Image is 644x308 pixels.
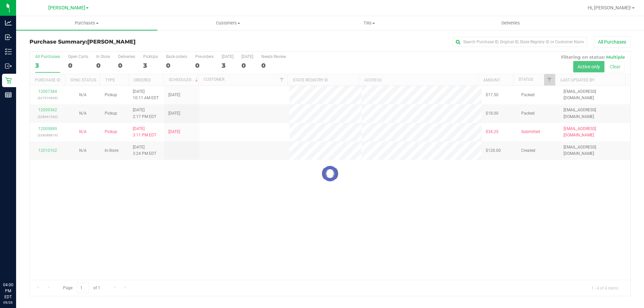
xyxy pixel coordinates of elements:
[440,16,581,30] a: Deliveries
[5,91,12,98] inline-svg: Reports
[5,34,12,41] inline-svg: Inbound
[5,48,12,55] inline-svg: Inventory
[30,39,230,45] h3: Purchase Summary:
[588,5,631,10] span: Hi, [PERSON_NAME]!
[158,20,298,26] span: Customers
[5,63,12,69] inline-svg: Outbound
[7,254,27,274] iframe: Resource center
[453,37,587,47] input: Search Purchase ID, Original ID, State Registry ID or Customer Name...
[16,16,157,30] a: Purchases
[87,39,136,45] span: [PERSON_NAME]
[3,282,13,300] p: 04:00 PM EDT
[492,20,529,26] span: Deliveries
[16,20,157,26] span: Purchases
[299,16,440,30] a: Tills
[594,36,631,48] button: All Purchases
[157,16,299,30] a: Customers
[5,19,12,26] inline-svg: Analytics
[5,77,12,84] inline-svg: Retail
[3,300,13,305] p: 09/26
[48,5,85,11] span: [PERSON_NAME]
[299,20,439,26] span: Tills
